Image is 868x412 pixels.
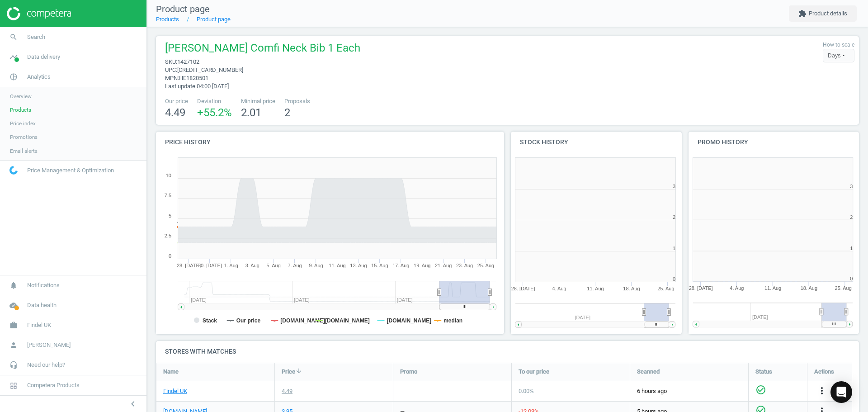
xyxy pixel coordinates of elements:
[850,276,853,282] text: 0
[730,286,744,291] tspan: 4. Aug
[309,263,323,268] tspan: 9. Aug
[10,120,36,127] span: Price index
[850,214,853,220] text: 2
[27,381,80,389] span: Competera Products
[203,317,217,324] tspan: Stack
[10,147,38,155] span: Email alerts
[179,75,208,81] span: HE1820501
[241,97,275,105] span: Minimal price
[177,66,243,73] span: [CREDIT_CARD_NUMBER]
[443,317,462,324] tspan: median
[10,106,31,114] span: Products
[511,286,535,291] tspan: 28. [DATE]
[850,184,853,189] text: 3
[163,368,179,376] span: Name
[27,341,71,349] span: [PERSON_NAME]
[801,286,817,291] tspan: 18. Aug
[435,263,452,268] tspan: 21. Aug
[5,356,22,374] i: headset_mic
[816,385,827,397] button: more_vert
[169,253,171,259] text: 0
[165,106,185,119] span: 4.49
[5,336,22,354] i: person
[166,173,171,178] text: 10
[830,381,852,403] div: Open Intercom Messenger
[456,263,473,268] tspan: 23. Aug
[850,246,853,251] text: 1
[519,388,534,394] span: 0.00 %
[165,233,171,238] text: 2.5
[673,276,675,282] text: 0
[387,317,431,324] tspan: [DOMAIN_NAME]
[177,58,199,65] span: 1427102
[350,263,367,268] tspan: 13. Aug
[267,263,281,268] tspan: 5. Aug
[477,263,494,268] tspan: 25. Aug
[197,97,232,105] span: Deviation
[5,28,22,46] i: search
[764,286,781,291] tspan: 11. Aug
[9,166,18,175] img: wGWNvw8QSZomAAAAABJRU5ErkJggg==
[789,5,857,22] button: extensionProduct details
[798,9,807,18] i: extension
[10,93,32,100] span: Overview
[197,16,231,23] a: Product page
[241,106,261,119] span: 2.01
[823,41,854,49] label: How to scale
[198,263,222,268] tspan: 30. [DATE]
[519,368,549,376] span: To our price
[165,66,177,73] span: upc :
[511,132,682,153] h4: Stock history
[7,7,71,20] img: ajHJNr6hYgQAAAAASUVORK5CYII=
[224,263,238,268] tspan: 1. Aug
[165,75,179,81] span: mpn :
[295,367,302,374] i: arrow_downward
[623,286,640,291] tspan: 18. Aug
[400,387,405,395] div: —
[657,286,674,291] tspan: 25. Aug
[282,387,292,395] div: 4.49
[156,132,504,153] h4: Price history
[27,361,65,369] span: Need our help?
[122,398,144,410] button: chevron_left
[27,321,51,329] span: Findel UK
[392,263,409,268] tspan: 17. Aug
[165,41,360,58] span: [PERSON_NAME] Comfi Neck Bib 1 Each
[816,385,827,396] i: more_vert
[156,341,859,362] h4: Stores with matches
[284,97,310,105] span: Proposals
[587,286,604,291] tspan: 11. Aug
[27,53,60,61] span: Data delivery
[5,317,22,334] i: work
[27,301,57,309] span: Data health
[127,398,138,409] i: chevron_left
[755,368,772,376] span: Status
[414,263,430,268] tspan: 19. Aug
[27,281,60,289] span: Notifications
[165,193,171,198] text: 7.5
[177,263,201,268] tspan: 28. [DATE]
[27,33,45,41] span: Search
[814,368,834,376] span: Actions
[689,132,859,153] h4: Promo history
[163,387,187,395] a: Findel UK
[280,317,325,324] tspan: [DOMAIN_NAME]
[245,263,259,268] tspan: 3. Aug
[5,68,22,85] i: pie_chart_outlined
[156,16,179,23] a: Products
[284,106,290,119] span: 2
[5,277,22,294] i: notifications
[329,263,345,268] tspan: 11. Aug
[197,106,232,119] span: +55.2 %
[27,73,51,81] span: Analytics
[10,133,38,141] span: Promotions
[27,166,114,175] span: Price Management & Optimization
[673,184,675,189] text: 3
[5,297,22,314] i: cloud_done
[637,368,660,376] span: Scanned
[165,97,188,105] span: Our price
[689,286,712,291] tspan: 28. [DATE]
[282,368,295,376] span: Price
[156,4,210,14] span: Product page
[755,384,766,395] i: check_circle_outline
